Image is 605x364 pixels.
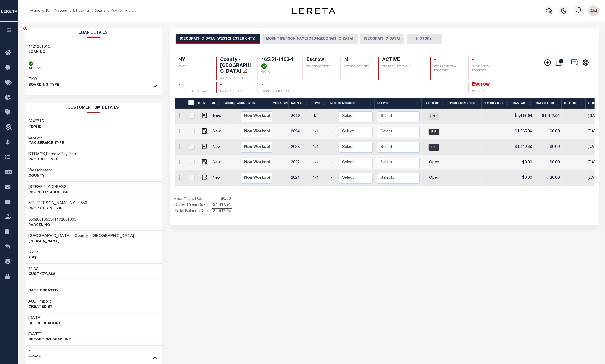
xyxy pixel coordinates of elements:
[211,155,226,171] td: New
[311,140,328,155] td: 1/1
[235,98,272,109] th: Work Status
[29,217,76,223] h3: 5508001650541103001000
[311,155,328,171] td: 1/1
[422,98,446,109] th: Tax Status: activate to sort column ascending
[211,109,226,124] td: New
[534,140,562,155] td: $0.00
[562,98,586,109] th: Total DLQ: activate to sort column ascending
[29,152,78,157] h3: DTRACK,Escrow Pay Back
[511,124,534,140] td: $1,565.04
[29,157,78,162] p: Product Type
[179,89,210,93] p: DELINQUENT AGENCY
[534,124,562,140] td: $0.00
[212,202,232,208] span: $1,417.94
[328,155,336,171] td: -
[328,98,336,109] th: MPO
[511,140,534,155] td: $1,440.68
[360,34,404,44] button: [GEOGRAPHIC_DATA]
[179,82,181,87] span: -
[511,109,534,124] td: $1,417.94
[212,196,232,202] span: $0.00
[29,184,69,190] h3: [STREET_ADDRESS]
[434,65,462,73] p: WITH ADDITIONAL PROPERTY
[328,109,336,124] td: -
[220,89,251,93] p: IN BANKRUPTCY
[310,98,328,109] th: RType: activate to sort column ascending
[29,44,50,50] h3: 1421201615
[29,321,61,326] p: Setup Deadline
[429,113,439,120] span: SNT
[29,135,64,141] h3: Escrow
[306,65,334,69] p: TAX SERVICE TYPE
[534,98,562,109] th: Balance Due: activate to sort column ascending
[211,140,226,155] td: New
[328,171,336,186] td: -
[29,266,55,272] h3: 14721
[472,57,474,62] span: -
[29,168,52,173] h3: Westchester
[29,354,41,359] p: Legal
[175,196,212,202] td: Prior Years Due
[105,8,136,13] li: Payment History
[434,57,436,62] span: -
[46,9,89,12] a: Pymt Processing & Tracking
[29,66,42,71] p: ACTIVE
[29,77,60,82] h3: TKO
[31,9,40,12] a: Home
[211,171,226,186] td: New
[262,34,358,44] button: MOUNT [PERSON_NAME] CSD/[GEOGRAPHIC_DATA]
[29,82,60,88] p: BOARDING TYPE
[29,173,52,179] p: County
[407,34,442,44] button: HISTORY
[271,98,289,109] th: Work Type
[29,119,44,124] h3: 3243715
[311,171,328,186] td: 1/1
[422,155,446,171] td: Open
[29,255,40,261] p: FIPS
[261,57,296,69] h4: 165.54-1103-1
[534,109,562,124] td: $1,417.94
[382,57,424,63] h4: ACTIVE
[175,98,185,109] th: &nbsp;&nbsp;&nbsp;&nbsp;&nbsp;&nbsp;&nbsp;&nbsp;&nbsp;&nbsp;
[175,202,212,208] td: Current Year Due
[534,155,562,171] td: $0.00
[344,57,372,63] h4: N
[289,140,311,155] td: 2023
[344,65,372,69] p: SERVICE OVERRIDE
[446,98,482,109] th: Special Condition: activate to sort column ascending
[29,233,134,239] h3: [GEOGRAPHIC_DATA] - County - [GEOGRAPHIC_DATA]
[289,124,311,140] td: 2024
[29,223,76,228] p: Parcel No
[29,332,71,337] h3: [DATE]
[511,98,534,109] th: Base Amt: activate to sort column ascending
[29,190,69,195] p: Property Address
[382,65,424,69] p: TAX ACCOUNT STATUS
[534,171,562,186] td: $0.00
[292,8,335,14] img: logo-dark.svg
[29,272,55,277] p: CustKeyVal2
[311,124,328,140] td: 1/1
[179,57,210,63] h4: NY
[175,208,212,214] td: Total Balance Due
[429,144,439,151] span: PIF
[472,82,490,87] span: Escrow
[25,28,162,38] h2: Loan Details
[511,171,534,186] td: $0.00
[29,50,50,55] p: LOAN NO
[472,65,503,73] p: CONFIDENTIAL PROPERTY
[95,9,105,12] a: Details
[29,316,61,321] h3: [DATE]
[422,171,446,186] td: Open
[29,304,53,310] p: Created By
[5,124,14,131] i: travel_explore
[311,109,328,124] td: 1/1
[212,209,232,214] span: $1,417.94
[220,57,251,75] h4: County - [GEOGRAPHIC_DATA]
[25,103,162,113] h2: CUSTOMER TBM DETAILS
[261,89,296,93] p: LOAN SEVERITY CODE
[211,124,226,140] td: New
[328,140,336,155] td: -
[29,250,40,255] h3: 36119
[261,71,296,75] p: TAX ID
[289,171,311,186] td: 2021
